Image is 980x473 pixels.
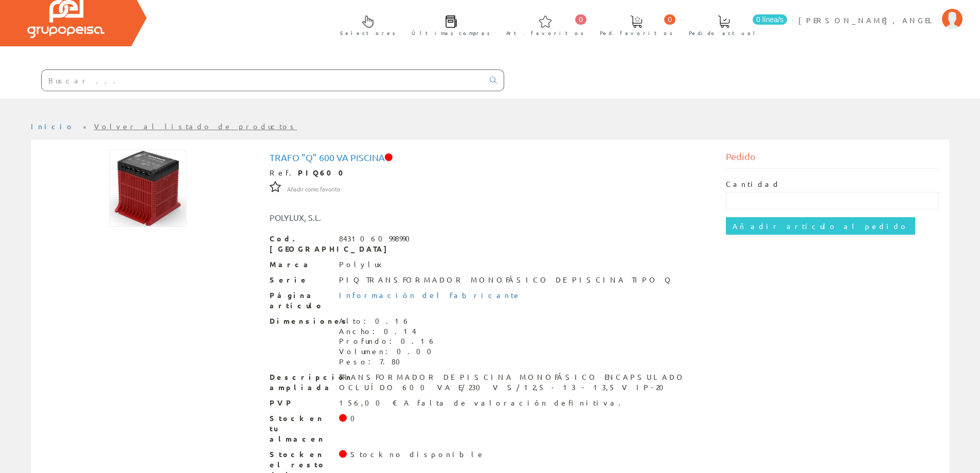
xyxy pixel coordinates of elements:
img: Foto artículo TRAFO [109,150,186,227]
span: Últimas compras [412,28,490,38]
span: Art. favoritos [506,28,584,38]
span: Stock en tu almacen [270,413,331,444]
span: PVP [270,398,331,408]
input: Buscar ... [42,70,484,91]
span: 0 línea/s [753,14,787,25]
div: Ref. [270,168,711,178]
span: Pedido actual [689,28,759,38]
label: Cantidad [726,179,780,189]
span: 0 [575,14,586,25]
div: TRANSFORMADOR DE PISCINA MONOFÁSICO ENCAPSULADO OCLUÍDO 600 VA E/230 V S/12,5 - 13 - 13,5 V IP-20 [339,372,711,393]
h1: TRAFO "Q" 600 VA PISCINA [270,152,711,163]
div: 8431060998990 [339,234,416,244]
span: Ped. favoritos [600,28,673,38]
div: Volumen: 0.00 [339,346,438,357]
span: [PERSON_NAME], ANGEL [798,15,937,25]
a: Volver al listado de productos [94,121,297,131]
a: Añadir como favorito [287,184,340,193]
span: Dimensiones [270,316,331,326]
strong: PIQ600 [298,168,350,177]
span: Página artículo [270,290,331,311]
div: Pedido [726,150,939,169]
a: [PERSON_NAME], ANGEL [798,7,963,16]
div: 0 [350,413,361,424]
span: Marca [270,259,331,270]
div: POLYLUX, S.L. [262,212,528,223]
a: Últimas compras [401,7,495,42]
div: Polylux [339,259,389,270]
span: Serie [270,275,331,285]
div: Stock no disponible [350,449,485,460]
a: Selectores [330,7,401,42]
div: 156,00 € A falta de valoración definitiva. [339,398,627,408]
span: Añadir como favorito [287,185,340,194]
div: Peso: 7.80 [339,357,438,367]
span: Cod. [GEOGRAPHIC_DATA] [270,234,331,254]
span: 0 [664,14,675,25]
span: Selectores [340,28,396,38]
div: Ancho: 0.14 [339,326,438,337]
a: Información del fabricante [339,290,521,300]
div: Alto: 0.16 [339,316,438,326]
div: Profundo: 0.16 [339,336,438,346]
input: Añadir artículo al pedido [726,217,915,235]
div: PIQ TRANSFORMADOR MONOFÁSICO DE PISCINA TIPO Q [339,275,671,285]
a: Inicio [31,121,75,131]
span: Descripción ampliada [270,372,331,393]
